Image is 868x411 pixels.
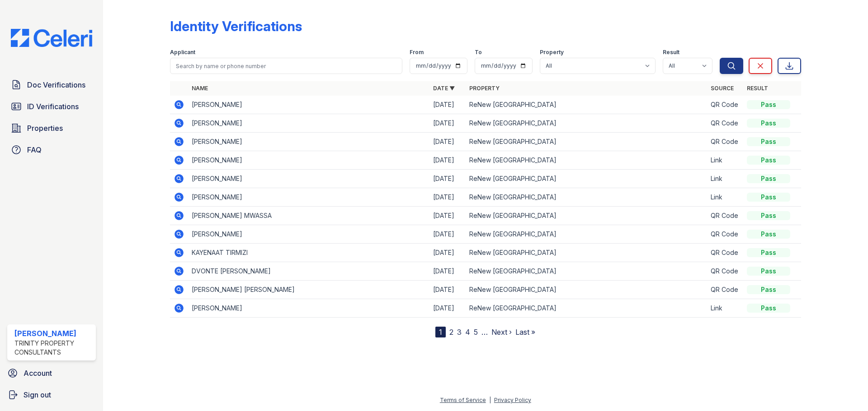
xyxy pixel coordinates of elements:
img: CE_Logo_Blue-a8612792a0a2168367f1c8372b55b34899dd931a85d93a1a3d3e32e68fde9ad4.png [4,29,99,47]
td: QR Code [707,114,743,133]
span: FAQ [27,144,42,155]
td: [PERSON_NAME] MWASSA [188,207,429,225]
td: [PERSON_NAME] [188,96,429,114]
td: [DATE] [429,207,466,225]
span: … [481,327,488,337]
div: Pass [747,248,790,257]
div: Pass [747,211,790,220]
a: Properties [7,119,96,137]
td: Link [707,151,743,170]
div: [PERSON_NAME] [14,328,92,339]
span: Account [24,368,52,379]
div: Pass [747,304,790,313]
td: [DATE] [429,244,466,262]
a: Terms of Service [440,397,486,403]
td: QR Code [707,244,743,262]
td: ReNew [GEOGRAPHIC_DATA] [466,114,707,133]
td: QR Code [707,262,743,281]
td: QR Code [707,225,743,244]
a: Name [192,85,208,92]
a: 4 [465,328,470,337]
td: Link [707,188,743,207]
a: 2 [449,328,453,337]
span: Properties [27,123,63,134]
td: ReNew [GEOGRAPHIC_DATA] [466,96,707,114]
td: [DATE] [429,151,466,170]
div: Pass [747,137,790,146]
td: [PERSON_NAME] [188,225,429,244]
td: ReNew [GEOGRAPHIC_DATA] [466,262,707,281]
div: Pass [747,119,790,128]
span: Sign out [24,389,51,400]
a: Next › [491,328,512,337]
td: [PERSON_NAME] [188,114,429,133]
td: ReNew [GEOGRAPHIC_DATA] [466,170,707,188]
td: Link [707,299,743,318]
td: [DATE] [429,188,466,207]
td: ReNew [GEOGRAPHIC_DATA] [466,188,707,207]
div: Pass [747,285,790,294]
td: [DATE] [429,133,466,151]
div: Pass [747,230,790,239]
td: ReNew [GEOGRAPHIC_DATA] [466,133,707,151]
td: [PERSON_NAME] [188,170,429,188]
td: [DATE] [429,170,466,188]
td: QR Code [707,207,743,225]
div: Pass [747,174,790,183]
a: Privacy Policy [494,397,531,403]
td: QR Code [707,133,743,151]
label: Applicant [170,49,195,56]
td: ReNew [GEOGRAPHIC_DATA] [466,151,707,170]
td: [PERSON_NAME] [188,133,429,151]
td: ReNew [GEOGRAPHIC_DATA] [466,299,707,318]
td: ReNew [GEOGRAPHIC_DATA] [466,281,707,299]
td: [PERSON_NAME] [188,299,429,318]
td: [DATE] [429,262,466,281]
a: Result [747,85,768,92]
td: [DATE] [429,299,466,318]
div: Pass [747,100,790,109]
label: From [410,49,424,56]
a: 3 [457,328,462,337]
a: FAQ [7,141,96,159]
a: Property [469,85,500,92]
div: Identity Verifications [170,18,302,34]
td: QR Code [707,96,743,114]
span: Doc Verifications [27,79,85,90]
td: KAYENAAT TIRMIZI [188,244,429,262]
div: Pass [747,267,790,276]
input: Search by name or phone number [170,58,402,74]
a: ID Verifications [7,97,96,115]
td: QR Code [707,281,743,299]
td: ReNew [GEOGRAPHIC_DATA] [466,244,707,262]
a: Date ▼ [433,85,455,92]
a: Doc Verifications [7,76,96,94]
label: Result [663,49,679,56]
td: [DATE] [429,114,466,133]
a: Sign out [4,386,99,404]
a: Source [711,85,734,92]
td: [DATE] [429,225,466,244]
td: DVONTE [PERSON_NAME] [188,262,429,281]
div: 1 [435,327,446,337]
td: [PERSON_NAME] [PERSON_NAME] [188,281,429,299]
td: [DATE] [429,281,466,299]
td: ReNew [GEOGRAPHIC_DATA] [466,207,707,225]
td: Link [707,170,743,188]
td: [PERSON_NAME] [188,188,429,207]
div: Pass [747,193,790,202]
label: Property [540,49,564,56]
a: 5 [474,328,478,337]
div: | [489,397,491,403]
div: Trinity Property Consultants [14,339,92,357]
a: Account [4,364,99,382]
td: [PERSON_NAME] [188,151,429,170]
a: Last » [515,328,535,337]
td: ReNew [GEOGRAPHIC_DATA] [466,225,707,244]
label: To [475,49,482,56]
span: ID Verifications [27,101,79,112]
div: Pass [747,156,790,165]
td: [DATE] [429,96,466,114]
